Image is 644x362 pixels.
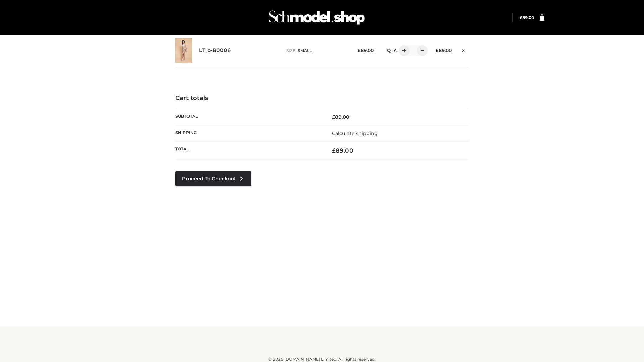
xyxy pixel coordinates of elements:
th: Subtotal [175,109,322,125]
bdi: 89.00 [358,48,374,53]
bdi: 89.00 [520,15,534,20]
a: £89.00 [520,15,534,20]
bdi: 89.00 [436,48,452,53]
span: SMALL [298,48,312,53]
a: Calculate shipping [332,130,378,136]
span: £ [332,147,336,154]
span: £ [520,15,522,20]
span: £ [436,48,439,53]
img: Schmodel Admin 964 [266,4,367,31]
span: £ [332,114,335,120]
th: Total [175,142,322,160]
span: £ [358,48,361,53]
a: LT_b-B0006 [199,47,231,54]
p: size : [286,48,347,54]
a: Remove this item [459,45,469,54]
th: Shipping [175,125,322,141]
a: Proceed to Checkout [175,171,251,186]
div: QTY: [380,45,425,56]
bdi: 89.00 [332,147,353,154]
bdi: 89.00 [332,114,350,120]
h4: Cart totals [175,95,469,102]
